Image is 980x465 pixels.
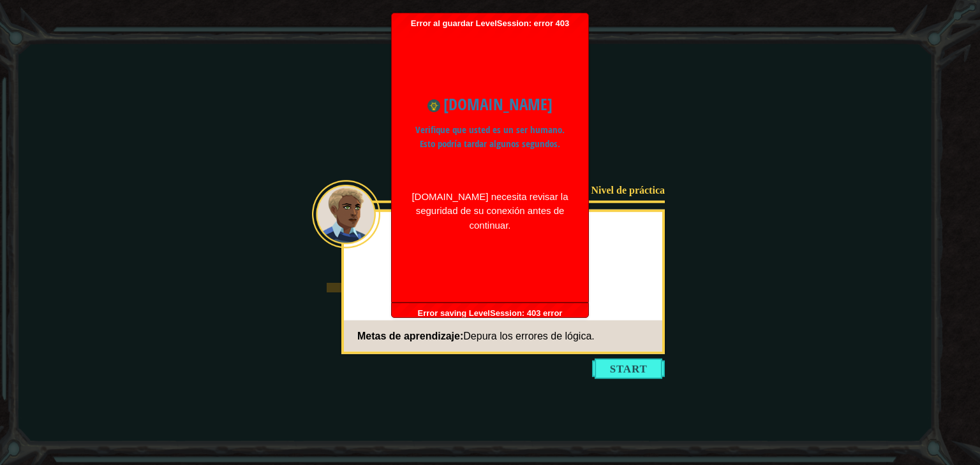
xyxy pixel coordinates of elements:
font: [DOMAIN_NAME] [443,93,553,115]
font: Error al guardar LevelSession: error 403 [411,18,570,28]
button: Start [592,359,665,379]
div: Nivel de práctica [584,183,665,197]
span: Metas de aprendizaje: [357,330,463,341]
font: Verifique que usted es un ser humano. Esto podría tardar algunos segundos. [415,123,565,151]
span: Error saving LevelSession: 403 error [398,308,582,420]
span: Depura los errores de lógica. [463,330,594,341]
font: [DOMAIN_NAME] necesita revisar la seguridad de su conexión antes de continuar. [412,191,568,231]
img: Ícono para www.ozaria.com [427,99,440,112]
